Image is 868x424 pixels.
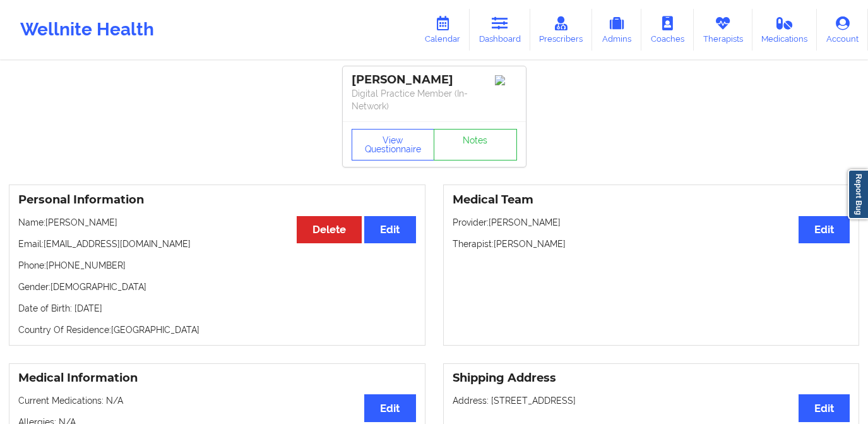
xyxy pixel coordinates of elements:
[495,75,517,85] img: Image%2Fplaceholer-image.png
[297,216,362,243] button: Delete
[470,9,530,51] a: Dashboard
[364,216,415,243] button: Edit
[18,281,416,293] p: Gender: [DEMOGRAPHIC_DATA]
[415,9,470,51] a: Calendar
[18,259,416,272] p: Phone: [PHONE_NUMBER]
[592,9,641,51] a: Admins
[18,394,416,407] p: Current Medications: N/A
[434,129,517,161] a: Notes
[364,394,415,421] button: Edit
[799,216,850,243] button: Edit
[18,302,416,315] p: Date of Birth: [DATE]
[694,9,752,51] a: Therapists
[848,169,868,219] a: Report Bug
[799,394,850,421] button: Edit
[352,129,435,161] button: View Questionnaire
[530,9,593,51] a: Prescribers
[817,9,868,51] a: Account
[453,394,850,407] p: Address: [STREET_ADDRESS]
[453,371,850,385] h3: Shipping Address
[453,216,850,229] p: Provider: [PERSON_NAME]
[752,9,817,51] a: Medications
[352,73,517,87] div: [PERSON_NAME]
[18,216,416,229] p: Name: [PERSON_NAME]
[641,9,694,51] a: Coaches
[453,238,850,250] p: Therapist: [PERSON_NAME]
[18,324,416,336] p: Country Of Residence: [GEOGRAPHIC_DATA]
[18,371,416,385] h3: Medical Information
[18,238,416,250] p: Email: [EMAIL_ADDRESS][DOMAIN_NAME]
[18,193,416,207] h3: Personal Information
[352,87,517,112] p: Digital Practice Member (In-Network)
[453,193,850,207] h3: Medical Team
